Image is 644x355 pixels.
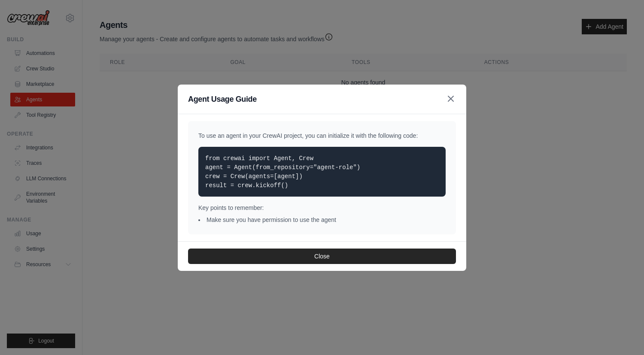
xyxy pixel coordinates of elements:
[188,93,257,105] h3: Agent Usage Guide
[198,131,446,140] p: To use an agent in your CrewAI project, you can initialize it with the following code:
[188,249,456,264] button: Close
[205,155,360,189] code: from crewai import Agent, Crew agent = Agent(from_repository="agent-role") crew = Crew(agents=[ag...
[198,215,446,224] li: Make sure you have permission to use the agent
[198,203,446,212] p: Key points to remember:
